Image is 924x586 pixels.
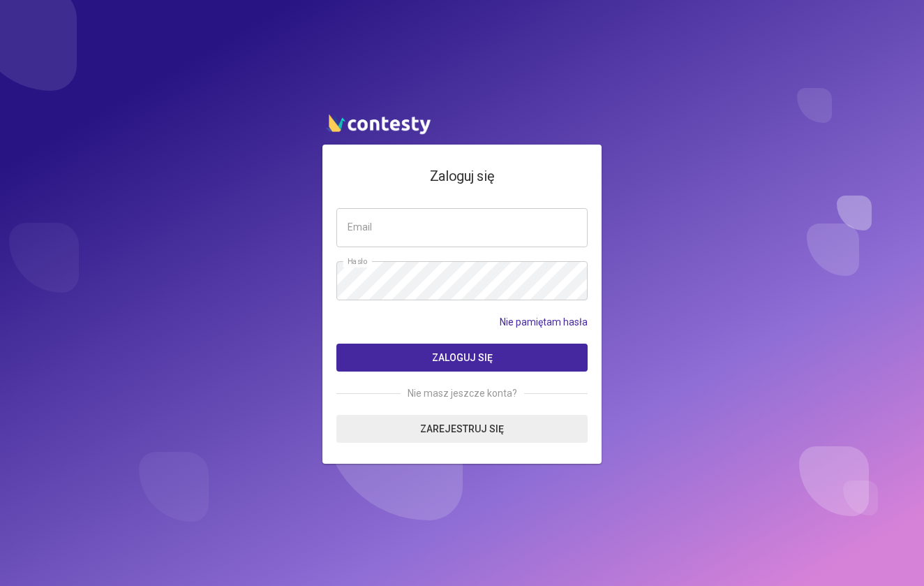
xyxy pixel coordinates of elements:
span: Zaloguj się [432,352,493,363]
h4: Zaloguj się [336,166,588,187]
a: Nie pamiętam hasła [500,314,588,330]
img: contesty logo [322,108,434,138]
button: Zaloguj się [336,344,588,372]
span: Nie masz jeszcze konta? [401,386,524,401]
a: Zarejestruj się [336,415,588,443]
